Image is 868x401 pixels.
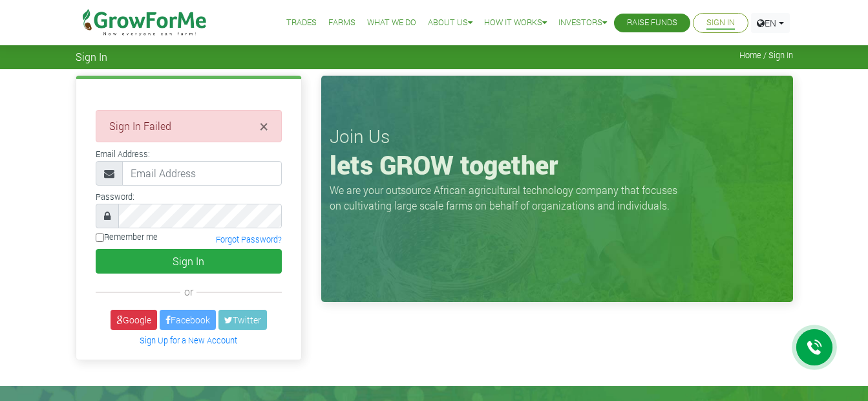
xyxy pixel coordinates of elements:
[122,161,282,186] input: Email Address
[96,110,282,142] div: Sign In Failed
[558,16,607,30] a: Investors
[751,13,790,33] a: EN
[627,16,677,30] a: Raise Funds
[96,249,282,274] button: Sign In
[706,16,735,30] a: Sign In
[216,234,282,244] a: Forgot Password?
[428,16,472,30] a: About Us
[260,118,268,134] button: Close
[286,16,317,30] a: Trades
[111,310,157,330] a: Google
[96,233,104,242] input: Remember me
[330,149,785,180] h1: lets GROW together
[739,50,793,60] span: Home / Sign In
[330,182,685,213] p: We are your outsource African agricultural technology company that focuses on cultivating large s...
[96,148,150,160] label: Email Address:
[96,284,282,299] div: or
[367,16,416,30] a: What We Do
[96,231,158,243] label: Remember me
[484,16,547,30] a: How it Works
[96,191,134,203] label: Password:
[260,116,268,136] span: ×
[328,16,355,30] a: Farms
[76,50,107,63] span: Sign In
[140,335,237,345] a: Sign Up for a New Account
[330,125,785,147] h3: Join Us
